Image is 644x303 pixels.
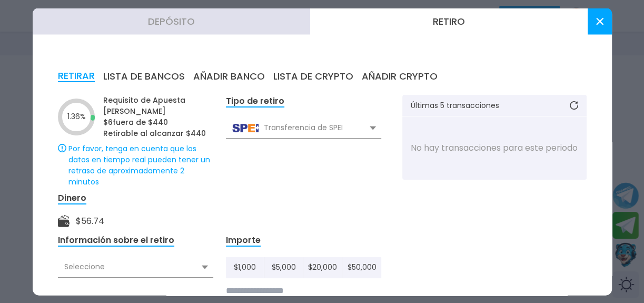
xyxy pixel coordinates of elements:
p: Por favor, tenga en cuenta que los datos en tiempo real pueden tener un retraso de aproximadament... [68,143,213,187]
button: Depósito [33,8,310,34]
button: AÑADIR CRYPTO [362,70,438,82]
div: Importe [226,234,261,246]
button: AÑADIR BANCO [193,70,265,82]
button: $5,000 [264,257,303,278]
text: 1.36% [67,111,85,121]
button: LISTA DE CRYPTO [273,70,353,82]
p: $ 6 fuera de $ 440 [103,116,213,128]
button: LISTA DE BANCOS [103,70,185,82]
button: $20,000 [303,257,342,278]
p: Últimas 5 transacciones [411,101,499,109]
div: $ 56.74 [76,214,104,227]
div: Tipo de retiro [226,95,284,107]
div: Información sobre el retiro [58,234,174,246]
p: No hay transacciones para este periodo [411,141,578,154]
p: Retirable al alcanzar $ 440 [103,128,213,139]
button: Retiro [310,8,588,34]
button: $1,000 [226,257,265,278]
img: Transferencia de SPEI [232,123,259,132]
div: Dinero [58,192,86,204]
button: RETIRAR [58,70,95,82]
p: Requisito de Apuesta [PERSON_NAME] [103,94,213,116]
button: $50,000 [342,257,381,278]
div: Transferencia de SPEI [226,118,381,138]
div: Seleccione [58,257,213,277]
